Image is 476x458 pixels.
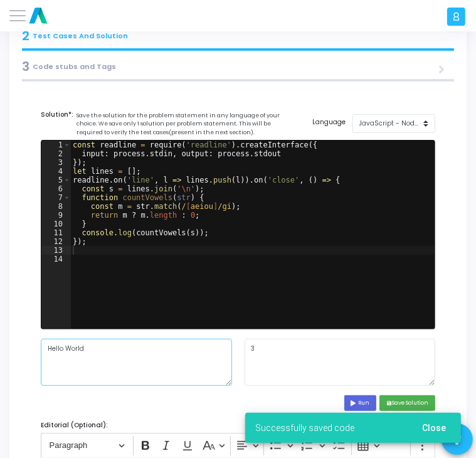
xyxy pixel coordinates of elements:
span: Close [422,423,446,433]
span: 3 [22,57,29,76]
div: 10 [41,220,71,228]
div: 11 [41,228,71,237]
div: 13 [41,246,71,255]
div: JavaScript - NodeJs(12.14.0) [359,119,423,128]
div: 5 [41,176,71,184]
span: Successfully saved code [255,422,354,434]
div: 1 [41,141,71,149]
div: Editorial (Optional): [41,420,420,430]
a: 2Test Cases And Solution [19,23,457,54]
div: Code stubs and Tags [22,57,454,76]
div: 8 [41,202,71,211]
div: 9 [41,211,71,220]
div: Editor toolbar [41,433,435,457]
div: 4 [41,167,71,176]
button: Paragraph [44,436,130,455]
img: logo [26,3,51,28]
button: Close [412,417,456,439]
div: 3 [41,158,71,167]
div: Test Cases And Solution [22,26,454,45]
label: Language [313,117,346,127]
span: 2 [22,26,29,45]
label: Solution*: [41,110,298,137]
div: 2 [41,149,71,158]
a: 3Code stubs and Tags [19,54,457,85]
button: JavaScript - NodeJs(12.14.0) [352,114,436,133]
button: Run [344,395,377,411]
div: 12 [41,237,71,246]
div: 7 [41,193,71,202]
div: 14 [41,255,71,264]
span: Paragraph [50,438,115,453]
div: 6 [41,184,71,193]
span: Save the solution for the problem statement in any language of your choice. We save only 1 soluti... [77,112,298,137]
button: saveSave Solution [379,395,435,411]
